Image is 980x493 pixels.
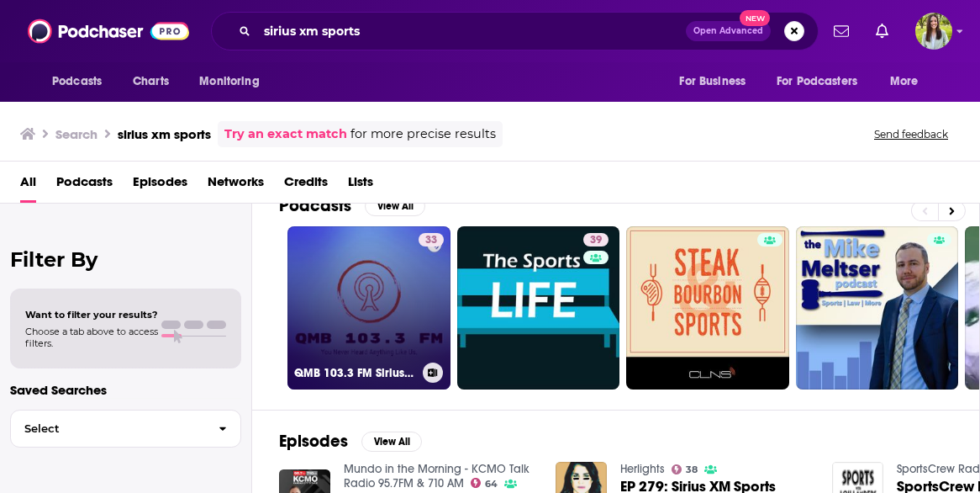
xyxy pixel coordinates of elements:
span: 33 [425,232,437,249]
button: Select [10,410,241,448]
a: All [20,168,36,203]
a: Mundo in the Morning - KCMO Talk Radio 95.7FM & 710 AM [344,462,530,490]
span: Open Advanced [693,27,763,35]
span: New [740,10,770,26]
a: EpisodesView All [279,431,422,452]
img: Podchaser - Follow, Share and Rate Podcasts [28,15,189,47]
a: 39 [583,233,609,246]
span: Charts [133,70,169,93]
span: Logged in as meaghanyoungblood [915,13,952,50]
div: Search podcasts, credits, & more... [211,12,819,50]
a: 39 [457,226,620,390]
button: Show profile menu [915,13,952,50]
span: For Podcasters [777,70,857,93]
h3: QMB 103.3 FM Sirius XM Radio [294,366,416,380]
h3: sirius xm sports [118,126,211,142]
a: Podcasts [56,168,113,203]
a: Herlights [620,462,665,476]
button: Open AdvancedNew [686,21,771,41]
span: More [890,70,919,93]
input: Search podcasts, credits, & more... [257,18,686,45]
a: 33QMB 103.3 FM Sirius XM Radio [287,226,450,390]
span: 39 [590,232,602,249]
span: for more precise results [350,125,496,144]
a: PodcastsView All [279,195,425,216]
a: 33 [419,233,444,246]
img: User Profile [915,13,952,50]
button: open menu [40,66,124,98]
button: View All [361,432,422,452]
span: Want to filter your results? [25,309,158,321]
a: Show notifications dropdown [827,17,856,45]
a: Try an exact match [224,125,347,144]
a: Show notifications dropdown [869,17,895,45]
button: open menu [187,66,281,98]
button: open menu [766,66,882,98]
span: 38 [686,466,698,474]
span: For Business [679,70,746,93]
button: open menu [878,66,940,98]
a: Episodes [133,168,187,203]
a: Charts [122,66,179,98]
a: Lists [348,168,373,203]
span: Monitoring [199,70,259,93]
a: Credits [284,168,328,203]
h2: Filter By [10,247,241,272]
button: open menu [667,66,767,98]
a: 38 [672,464,698,474]
button: Send feedback [869,127,953,141]
a: Networks [208,168,264,203]
h2: Podcasts [279,195,351,216]
span: Podcasts [52,70,102,93]
span: Choose a tab above to access filters. [25,326,158,349]
h2: Episodes [279,431,348,452]
button: View All [365,196,425,216]
a: 64 [471,478,498,488]
span: Select [11,423,205,434]
span: 64 [485,480,498,488]
h3: Search [55,126,97,142]
p: Saved Searches [10,382,241,398]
